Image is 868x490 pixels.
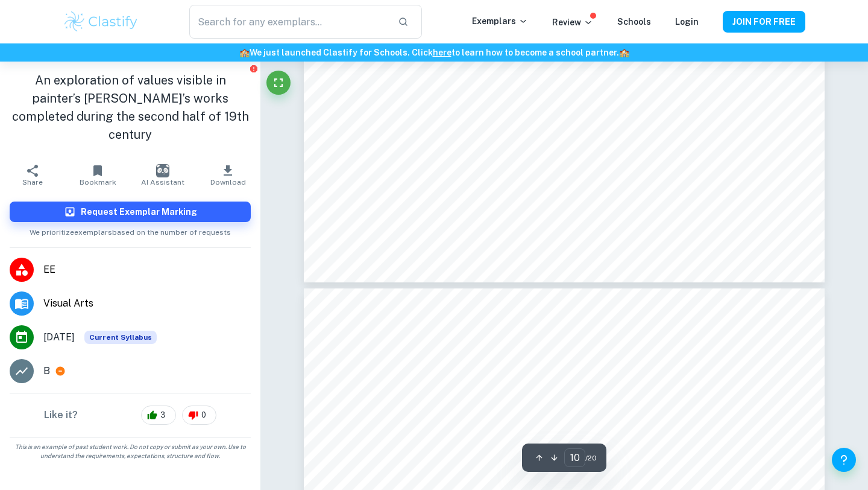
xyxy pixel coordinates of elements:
span: EE [43,262,251,277]
a: Login [675,17,699,27]
span: We prioritize exemplars based on the number of requests [30,222,231,238]
img: AI Assistant [156,164,169,177]
span: [DATE] [43,330,75,345]
span: 🏫 [239,48,250,57]
img: Clastify logo [63,10,139,34]
div: 0 [182,406,216,425]
span: 0 [195,409,213,421]
input: Search for any exemplars... [189,5,388,39]
span: / 20 [585,453,597,463]
h6: Like it? [44,408,78,422]
p: Review [552,16,593,29]
span: Bookmark [80,178,116,186]
p: B [43,364,50,378]
a: Schools [617,17,651,27]
h6: We just launched Clastify for Schools. Click to learn how to become a school partner. [2,46,866,59]
button: JOIN FOR FREE [723,11,805,33]
button: Download [195,158,260,192]
p: Exemplars [472,14,528,28]
span: This is an example of past student work. Do not copy or submit as your own. Use to understand the... [5,442,256,460]
button: Report issue [249,64,258,73]
span: Download [210,178,246,186]
button: Help and Feedback [832,448,856,472]
span: Visual Arts [43,296,251,311]
span: Share [22,178,43,186]
button: AI Assistant [130,158,195,192]
button: Request Exemplar Marking [10,202,251,222]
div: 3 [141,406,176,425]
button: Fullscreen [266,71,291,95]
span: 🏫 [619,48,629,57]
button: Bookmark [65,158,130,192]
h1: An exploration of values visible in painter’s [PERSON_NAME]’s works completed during the second h... [10,71,251,144]
span: Current Syllabus [84,331,157,344]
a: here [433,48,451,57]
div: This exemplar is based on the current syllabus. Feel free to refer to it for inspiration/ideas wh... [84,331,157,344]
h6: Request Exemplar Marking [81,205,197,218]
span: AI Assistant [141,178,184,186]
span: 3 [154,409,172,421]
